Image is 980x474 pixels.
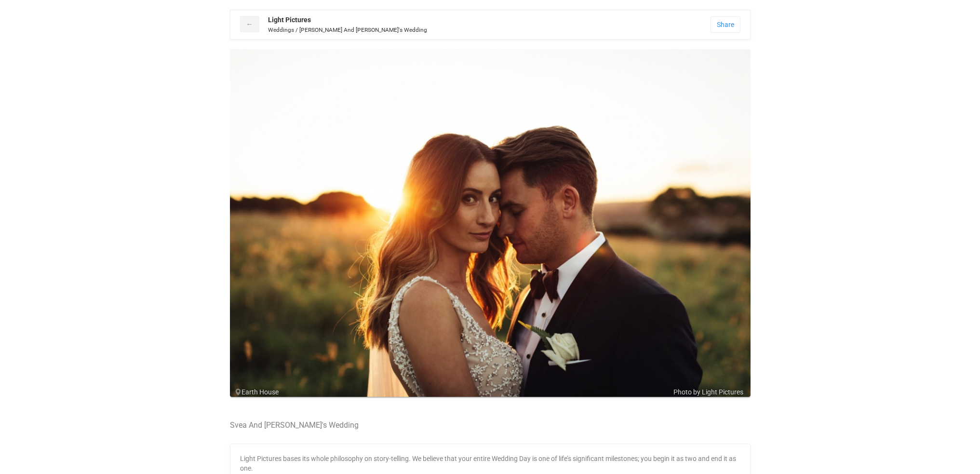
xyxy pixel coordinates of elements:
[230,421,751,430] h4: Svea And [PERSON_NAME]'s Wedding
[268,27,427,33] small: Weddings / [PERSON_NAME] And [PERSON_NAME]'s Wedding
[240,16,259,32] a: ←
[711,16,740,33] a: Share
[230,49,751,397] img: image.png
[268,16,311,24] strong: Light Pictures
[235,387,755,397] div: Earth House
